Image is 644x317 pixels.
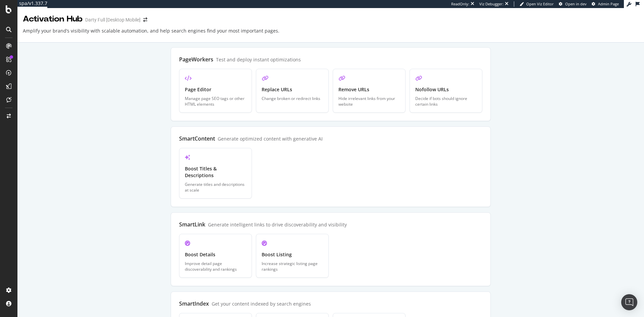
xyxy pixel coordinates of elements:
[179,221,205,228] div: SmartLink
[185,261,246,272] div: Improve detail page discoverability and rankings
[208,221,347,228] div: Generate intelligent links to drive discoverability and visibility
[621,294,637,310] div: Open Intercom Messenger
[185,181,246,193] div: Generate titles and descriptions at scale
[179,300,209,307] div: SmartIndex
[179,56,213,63] div: PageWorkers
[143,17,147,22] div: arrow-right-arrow-left
[85,16,141,23] div: Darty Full [Desktop Mobile]
[262,96,323,101] div: Change broken or redirect links
[262,86,323,93] div: Replace URLs
[565,1,587,6] span: Open in dev
[520,1,554,7] a: Open Viz Editor
[338,96,400,107] div: Hide irrelevant links from your website
[559,1,587,7] a: Open in dev
[333,69,406,113] a: Remove URLsHide irrelevant links from your website
[451,1,469,7] div: ReadOnly:
[479,1,503,7] div: Viz Debugger:
[179,148,252,199] a: Boost Titles & DescriptionsGenerate titles and descriptions at scale
[23,13,83,25] div: Activation Hub
[592,1,619,7] a: Admin Page
[218,136,323,142] div: Generate optimized content with generative AI
[410,69,482,113] a: Nofollow URLsDecide if bots should ignore certain links
[262,251,323,258] div: Boost Listing
[598,1,619,6] span: Admin Page
[338,86,400,93] div: Remove URLs
[23,28,279,40] div: Amplify your brand’s visibility with scalable automation, and help search engines find your most ...
[415,96,477,107] div: Decide if bots should ignore certain links
[262,261,323,272] div: Increase strategic listing page rankings
[256,69,329,113] a: Replace URLsChange broken or redirect links
[415,86,477,93] div: Nofollow URLs
[185,96,246,107] div: Manage page SEO tags or other HTML elements
[185,86,246,93] div: Page Editor
[256,234,329,278] a: Boost ListingIncrease strategic listing page rankings
[179,135,215,142] div: SmartContent
[179,69,252,113] a: Page EditorManage page SEO tags or other HTML elements
[212,301,311,307] div: Get your content indexed by search engines
[526,1,554,6] span: Open Viz Editor
[179,234,252,278] a: Boost DetailsImprove detail page discoverability and rankings
[185,165,246,179] div: Boost Titles & Descriptions
[185,251,246,258] div: Boost Details
[216,56,301,63] div: Test and deploy instant optimizations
